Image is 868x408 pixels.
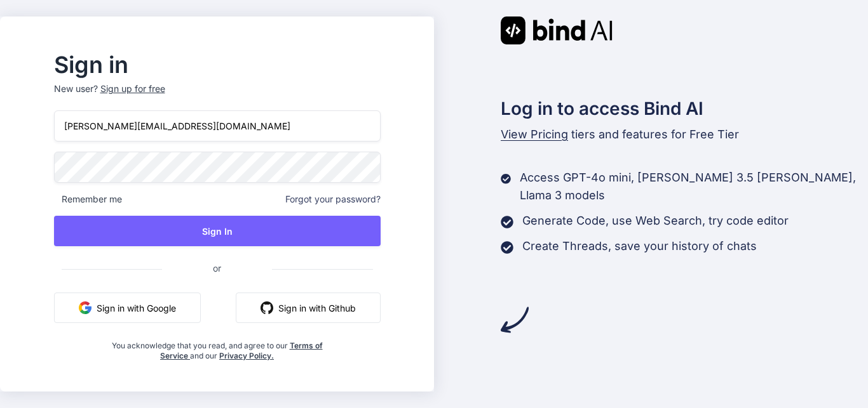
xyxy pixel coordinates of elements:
[54,216,381,246] button: Sign In
[501,126,868,143] p: tiers and features for Free Tier
[54,82,381,110] p: New user?
[501,306,529,334] img: arrow
[501,128,568,141] span: View Pricing
[54,193,122,206] span: Remember me
[261,301,273,314] img: github
[54,293,201,323] button: Sign in with Google
[285,193,381,206] span: Forgot your password?
[236,293,381,323] button: Sign in with Github
[54,110,381,141] input: Login or Email
[54,55,381,75] h2: Sign in
[160,341,323,360] a: Terms of Service
[108,333,326,361] div: You acknowledge that you read, and agree to our and our
[219,351,274,360] a: Privacy Policy.
[501,95,868,122] h2: Log in to access Bind AI
[100,82,165,95] div: Sign up for free
[522,212,789,230] p: Generate Code, use Web Search, try code editor
[79,301,92,314] img: google
[520,169,868,204] p: Access GPT-4o mini, [PERSON_NAME] 3.5 [PERSON_NAME], Llama 3 models
[522,237,757,255] p: Create Threads, save your history of chats
[162,253,272,284] span: or
[501,16,613,44] img: Bind AI logo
